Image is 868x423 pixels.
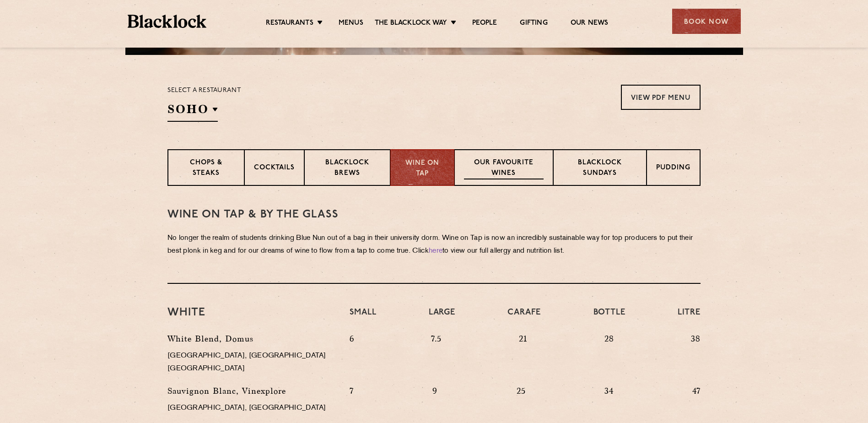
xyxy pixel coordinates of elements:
[128,15,207,28] img: BL_Textured_Logo-footer-cropped.svg
[167,232,701,258] p: No longer the realm of students drinking Blue Nun out of a bag in their university dorm. Wine on ...
[520,19,547,29] a: Gifting
[339,19,363,29] a: Menus
[519,332,528,380] p: 21
[167,385,336,397] p: Sauvignon Blanc, Vinexplore
[672,9,741,34] div: Book Now
[517,385,526,419] p: 25
[604,385,614,419] p: 34
[167,307,336,319] h3: White
[571,19,609,29] a: Our News
[472,19,497,29] a: People
[621,85,701,110] a: View PDF Menu
[432,385,437,419] p: 9
[350,332,354,380] p: 6
[375,19,447,29] a: The Blacklock Way
[429,307,455,328] h4: Large
[350,307,376,328] h4: Small
[691,332,701,380] p: 38
[593,307,625,328] h4: Bottle
[678,307,701,328] h4: Litre
[167,402,336,415] p: [GEOGRAPHIC_DATA], [GEOGRAPHIC_DATA]
[167,209,701,221] h3: WINE on tap & by the glass
[314,158,381,179] p: Blacklock Brews
[400,158,445,179] p: Wine on Tap
[266,19,313,29] a: Restaurants
[692,385,701,419] p: 47
[254,163,295,174] p: Cocktails
[464,158,543,179] p: Our favourite wines
[656,163,690,174] p: Pudding
[167,332,336,345] p: White Blend, Domus
[563,158,637,179] p: Blacklock Sundays
[431,332,442,380] p: 7.5
[167,101,218,122] h2: SOHO
[350,385,354,419] p: 7
[604,332,614,380] p: 28
[167,85,241,97] p: Select a restaurant
[429,248,442,255] a: here
[507,307,541,328] h4: Carafe
[167,350,336,375] p: [GEOGRAPHIC_DATA], [GEOGRAPHIC_DATA] [GEOGRAPHIC_DATA]
[178,158,235,179] p: Chops & Steaks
